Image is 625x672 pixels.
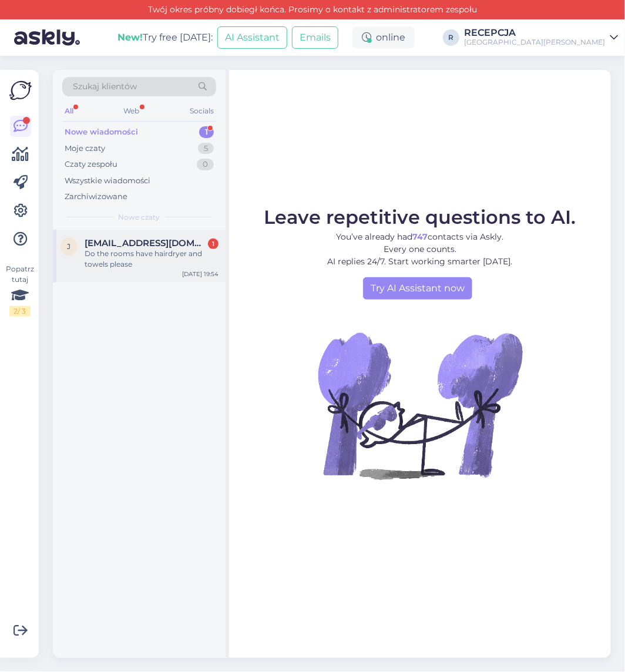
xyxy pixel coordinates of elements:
[65,126,138,138] div: Nowe wiadomości
[62,103,76,119] div: All
[9,306,31,317] div: 2 / 3
[197,159,214,170] div: 0
[117,31,213,45] div: Try free [DATE]:
[198,143,214,154] div: 5
[9,264,31,317] div: Popatrz tutaj
[264,206,576,229] span: Leave repetitive questions to AI.
[464,28,618,47] a: RECEPCJA[GEOGRAPHIC_DATA][PERSON_NAME]
[117,32,143,43] b: New!
[9,79,32,102] img: Askly Logo
[119,212,160,223] span: Nowe czaty
[363,277,472,300] a: Try AI Assistant now
[292,26,338,49] button: Emails
[65,159,117,170] div: Czaty zespołu
[352,27,415,48] div: online
[65,175,150,187] div: Wszystkie wiadomości
[464,38,605,47] div: [GEOGRAPHIC_DATA][PERSON_NAME]
[464,28,605,38] div: RECEPCJA
[85,238,207,248] span: jayniebarnes25@yahoo.co.uk
[264,231,576,268] p: You’ve already had contacts via Askly. Every one counts. AI replies 24/7. Start working smarter [...
[182,270,219,278] div: [DATE] 19:54
[65,143,105,154] div: Moje czaty
[443,29,459,46] div: R
[187,103,216,119] div: Socials
[217,26,287,49] button: AI Assistant
[65,191,127,203] div: Zarchiwizowane
[122,103,142,119] div: Web
[208,238,219,249] div: 1
[413,231,428,242] b: 747
[67,242,70,251] span: j
[85,248,219,270] div: Do the rooms have hairdryer and towels please
[314,300,526,511] img: No Chat active
[199,126,214,138] div: 1
[73,80,137,93] span: Szukaj klientów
